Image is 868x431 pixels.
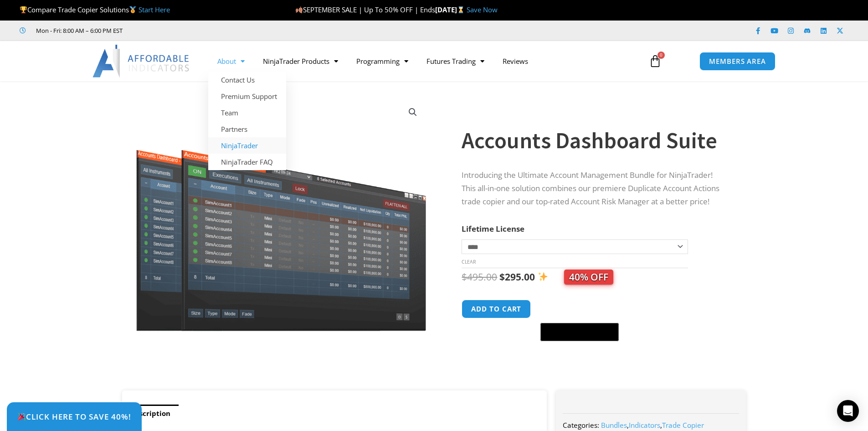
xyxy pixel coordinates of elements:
span: Click Here to save 40%! [17,413,131,421]
span: $ [462,270,467,283]
span: 40% OFF [564,270,613,285]
a: Futures Trading [417,51,493,72]
img: 🍂 [296,6,303,13]
bdi: 295.00 [499,270,535,283]
bdi: 495.00 [462,270,497,283]
a: About [208,51,254,72]
iframe: PayPal Message 1 [462,347,728,355]
a: Premium Support [208,88,286,104]
a: NinjaTrader [208,137,286,154]
ul: About [208,72,286,170]
a: Save Now [467,5,498,14]
a: NinjaTrader Products [254,51,347,72]
span: Mon - Fri: 8:00 AM – 6:00 PM EST [34,25,123,36]
img: ⌛ [457,6,464,13]
a: Start Here [139,5,170,14]
iframe: Customer reviews powered by Trustpilot [135,26,272,35]
strong: [DATE] [435,5,467,14]
span: Compare Trade Copier Solutions [20,5,170,14]
img: LogoAI | Affordable Indicators – NinjaTrader [92,45,190,78]
a: View full-screen image gallery [405,104,421,120]
p: Introducing the Ultimate Account Management Bundle for NinjaTrader! This all-in-one solution comb... [462,169,728,208]
nav: Menu [208,51,638,72]
img: 🥇 [129,6,136,13]
a: Programming [347,51,417,72]
img: 🎉 [18,413,26,421]
img: ✨ [538,272,548,281]
span: MEMBERS AREA [709,58,766,65]
button: Add to cart [462,300,531,318]
div: Open Intercom Messenger [837,400,859,422]
a: Reviews [493,51,537,72]
a: NinjaTrader FAQ [208,154,286,170]
iframe: Secure express checkout frame [539,298,621,320]
a: Contact Us [208,72,286,88]
a: Team [208,104,286,121]
a: 0 [635,48,675,74]
span: 0 [657,52,665,59]
a: MEMBERS AREA [699,52,776,71]
a: Clear options [462,259,476,265]
h1: Accounts Dashboard Suite [462,125,728,156]
button: Buy with GPay [540,323,619,341]
img: 🏆 [20,6,27,13]
label: Lifetime License [462,223,524,234]
a: Partners [208,121,286,137]
span: $ [499,270,505,283]
a: 🎉Click Here to save 40%! [7,402,142,431]
span: SEPTEMBER SALE | Up To 50% OFF | Ends [295,5,435,14]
